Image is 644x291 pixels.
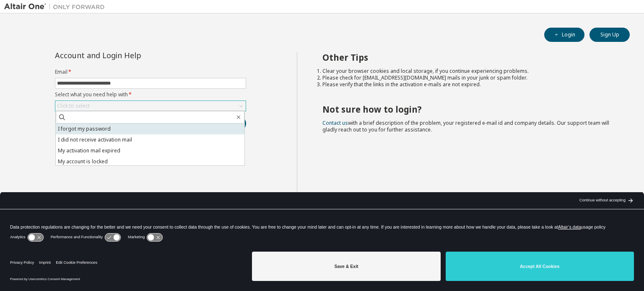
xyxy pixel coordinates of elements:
[322,68,615,75] li: Clear your browser cookies and local storage, if you continue experiencing problems.
[322,119,609,133] span: with a brief description of the problem, your registered e-mail id and company details. Our suppo...
[322,119,348,126] a: Contact us
[322,52,615,63] h2: Other Tips
[57,103,90,109] div: Click to select
[56,124,244,134] li: I forgot my password
[55,52,208,59] div: Account and Login Help
[55,101,246,111] div: Click to select
[322,81,615,88] li: Please verify that the links in the activation e-mails are not expired.
[322,75,615,81] li: Please check for [EMAIL_ADDRESS][DOMAIN_NAME] mails in your junk or spam folder.
[589,28,630,42] button: Sign Up
[4,3,109,11] img: Altair One
[544,28,584,42] button: Login
[322,104,615,115] h2: Not sure how to login?
[55,69,246,75] label: Email
[55,91,246,98] label: Select what you need help with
